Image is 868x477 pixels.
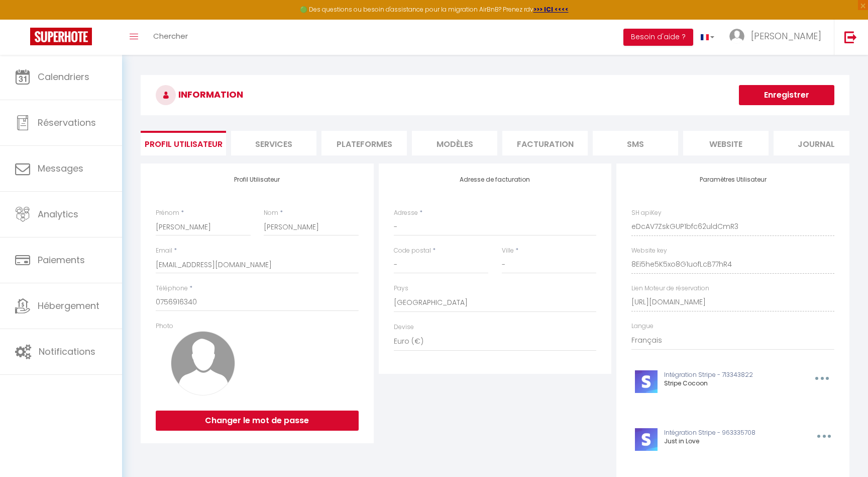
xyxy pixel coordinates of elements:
label: Adresse [394,208,418,218]
label: Ville [502,246,514,256]
label: Devise [394,323,414,332]
li: Journal [774,131,859,155]
li: Facturation [502,131,588,155]
label: Nom [264,208,278,218]
span: Analytics [38,208,78,220]
h4: Paramètres Utilisateur [631,176,834,183]
span: Notifications [39,345,95,358]
li: website [683,131,769,155]
label: Pays [394,284,408,293]
span: Just in Love [664,437,699,445]
label: Email [156,246,172,256]
button: Besoin d'aide ? [623,29,693,46]
p: Intégration Stripe - 713343822 [664,370,792,380]
img: stripe-logo.jpeg [635,428,658,451]
label: Langue [631,322,654,331]
button: Enregistrer [739,85,834,105]
span: Hébergement [38,299,99,312]
img: stripe-logo.jpeg [635,370,658,393]
li: Plateformes [321,131,407,155]
span: Paiements [38,254,85,266]
label: Téléphone [156,284,188,293]
label: SH apiKey [631,208,662,218]
a: ... [PERSON_NAME] [722,20,834,55]
img: Super Booking [30,28,92,45]
span: Réservations [38,116,96,129]
button: Changer le mot de passe [156,411,359,431]
span: [PERSON_NAME] [751,30,821,42]
span: Stripe Cocoon [664,379,708,387]
h4: Adresse de facturation [394,176,597,183]
li: SMS [593,131,678,155]
span: Chercher [153,31,188,41]
img: avatar.png [171,331,235,395]
li: Profil Utilisateur [141,131,226,155]
a: >>> ICI <<<< [533,5,569,14]
li: MODÈLES [412,131,497,155]
img: logout [844,31,857,43]
label: Code postal [394,246,431,256]
h3: INFORMATION [141,75,849,115]
h4: Profil Utilisateur [156,176,359,183]
img: ... [729,29,744,44]
span: Messages [38,162,83,175]
span: Calendriers [38,70,89,83]
p: Intégration Stripe - 963335708 [664,428,794,438]
label: Prénom [156,208,179,218]
label: Website key [631,246,667,256]
li: Services [231,131,316,155]
label: Lien Moteur de réservation [631,284,709,293]
label: Photo [156,322,173,331]
a: Chercher [146,20,195,55]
